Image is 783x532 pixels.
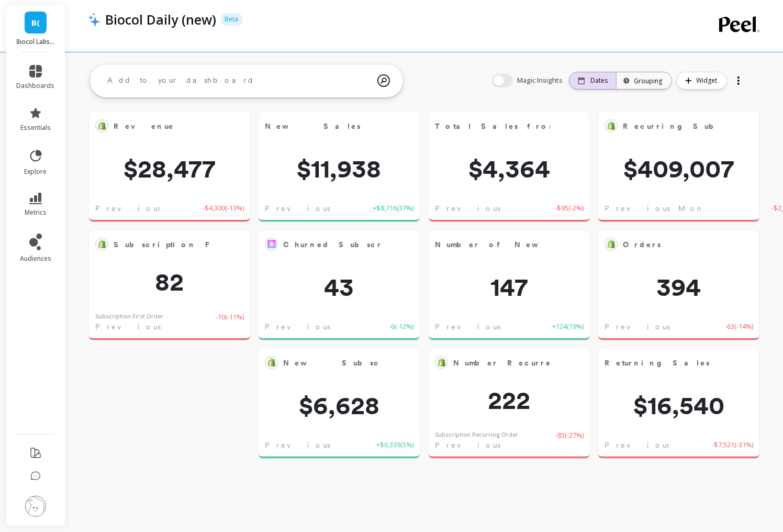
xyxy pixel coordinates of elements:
span: Revenue [114,119,210,134]
span: Previous Day [265,203,365,214]
button: Widget [676,72,727,90]
span: Subscription First Order [114,239,280,250]
span: Revenue [114,121,174,132]
span: Total Sales from First Subscription Orders [435,119,550,134]
span: Returning Sales [605,356,720,370]
span: Previous Day [265,440,365,450]
span: +$6,339 ( 5% ) [376,440,413,450]
span: +124 ( 19% ) [552,322,584,332]
p: Dates [590,76,608,85]
div: Grouping [626,76,662,86]
img: profile picture [25,496,46,517]
span: -6 ( -12% ) [389,322,413,332]
span: Number Recurrent Subscription Orders [453,356,550,370]
span: $6,628 [259,393,420,418]
span: Previous Day [95,322,196,332]
span: Previous Day [605,440,705,450]
span: Number of New Orders [435,239,611,250]
span: $28,477 [89,156,250,181]
span: Recurring Subscription Sales [623,119,720,134]
span: Previous Day [95,203,196,214]
span: 82 [89,269,250,294]
p: Biocol Labs (US) [17,38,55,46]
span: Number of New Orders [435,237,550,252]
span: 43 [259,274,420,300]
span: essentials [20,124,51,132]
span: Churned Subscriptions [283,239,425,250]
span: New Sales [265,119,380,134]
span: -10 ( -11% ) [216,312,244,332]
span: Previous Day [265,322,365,332]
span: New Sales [265,121,361,132]
span: -63 ( -14% ) [725,322,753,332]
span: 147 [429,274,590,300]
div: Subscription Recurring Order [435,430,518,439]
span: New Subscriptions Sales [283,358,474,369]
p: Biocol Daily (new) [106,10,217,28]
span: metrics [25,208,47,217]
span: Previous Day [435,322,535,332]
span: 394 [598,274,759,300]
img: header icon [88,12,100,27]
span: -$95 ( -2% ) [555,203,584,214]
img: magic search icon [377,66,390,95]
span: Orders [623,239,661,250]
span: $11,938 [259,156,420,181]
span: -83 ( -27% ) [555,430,584,451]
span: Orders [623,237,720,252]
span: Subscription First Order [114,237,210,252]
span: Returning Sales [605,358,710,369]
p: Beta [221,13,243,26]
span: New Subscriptions Sales [283,356,380,370]
div: Subscription First Order [95,312,163,321]
span: Widget [696,75,720,86]
span: $16,540 [598,393,759,418]
span: B( [31,17,40,29]
span: Previous Day [605,322,705,332]
span: explore [25,168,47,176]
span: -$4,300 ( -13% ) [203,203,244,214]
span: 222 [429,387,590,413]
span: audiences [20,254,51,263]
span: Churned Subscriptions [283,237,380,252]
span: $4,364 [429,156,590,181]
span: +$8,716 ( 37% ) [373,203,413,214]
span: Number Recurrent Subscription Orders [453,358,700,369]
span: $409,007 [598,156,759,181]
span: Previous Day [435,203,535,214]
span: dashboards [17,82,55,90]
span: Previous Month to Date [605,203,771,214]
span: -$7,521 ( -31% ) [712,440,753,450]
span: Previous Day [435,440,535,450]
span: Total Sales from First Subscription Orders [435,121,734,132]
span: Magic Insights [517,75,565,86]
